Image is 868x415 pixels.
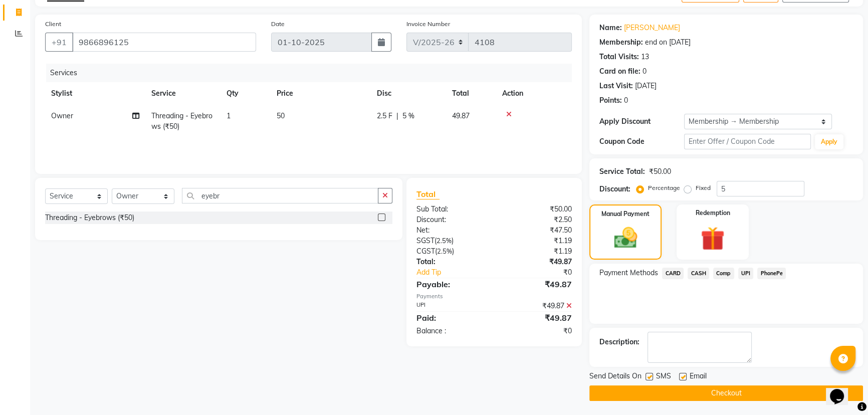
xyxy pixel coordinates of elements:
span: Send Details On [589,371,641,383]
div: Coupon Code [599,136,684,147]
span: Threading - Eyebrows (₹50) [151,111,212,131]
span: Total [416,189,440,199]
input: Enter Offer / Coupon Code [684,134,811,149]
span: 49.87 [452,111,470,120]
span: Email [690,371,707,383]
div: Name: [599,23,622,33]
div: ₹49.87 [494,257,579,267]
label: Manual Payment [601,210,649,219]
div: Membership: [599,37,643,48]
span: CASH [688,268,709,279]
span: 5 % [402,111,414,121]
div: Payments [416,292,572,301]
span: Comp [713,268,734,279]
th: Disc [371,82,446,105]
button: Apply [815,134,843,149]
div: ₹2.50 [494,215,579,225]
div: Sub Total: [409,204,494,215]
div: ₹49.87 [494,301,579,311]
div: Paid: [409,312,494,324]
span: UPI [738,268,754,279]
iframe: chat widget [826,375,858,405]
div: Total: [409,257,494,267]
div: ₹1.19 [494,236,579,246]
button: Checkout [589,385,863,401]
th: Service [145,82,221,105]
div: ₹0 [494,326,579,336]
span: SMS [656,371,671,383]
label: Redemption [696,209,730,218]
th: Action [496,82,572,105]
span: PhonePe [757,268,786,279]
th: Total [446,82,496,105]
div: end on [DATE] [645,37,691,48]
label: Client [45,20,61,29]
div: Apply Discount [599,116,684,127]
div: Points: [599,95,622,106]
div: Threading - Eyebrows (₹50) [45,213,134,223]
div: Discount: [599,184,630,194]
div: ₹49.87 [494,278,579,290]
div: ₹49.87 [494,312,579,324]
span: Payment Methods [599,268,658,278]
span: 50 [277,111,285,120]
div: Total Visits: [599,52,639,62]
div: Payable: [409,278,494,290]
div: ₹50.00 [494,204,579,215]
div: ( ) [409,246,494,257]
div: ₹1.19 [494,246,579,257]
div: ₹0 [508,267,579,278]
label: Fixed [696,183,711,192]
div: 13 [641,52,649,62]
span: | [396,111,398,121]
div: Balance : [409,326,494,336]
a: Add Tip [409,267,509,278]
div: Service Total: [599,166,645,177]
label: Date [271,20,285,29]
div: 0 [624,95,628,106]
span: 2.5 F [377,111,392,121]
th: Qty [221,82,271,105]
span: SGST [416,236,435,245]
div: Services [46,64,579,82]
span: 2.5% [437,237,452,245]
th: Price [271,82,371,105]
label: Percentage [648,183,680,192]
div: UPI [409,301,494,311]
input: Search or Scan [182,188,378,203]
div: Card on file: [599,66,640,77]
th: Stylist [45,82,145,105]
img: _cash.svg [607,225,644,251]
a: [PERSON_NAME] [624,23,680,33]
div: Net: [409,225,494,236]
div: ( ) [409,236,494,246]
input: Search by Name/Mobile/Email/Code [72,33,256,52]
div: [DATE] [635,81,657,91]
div: Discount: [409,215,494,225]
div: 0 [642,66,646,77]
img: _gift.svg [693,224,732,254]
span: Owner [51,111,73,120]
div: Description: [599,337,639,347]
span: CGST [416,247,435,256]
label: Invoice Number [406,20,450,29]
div: ₹50.00 [649,166,671,177]
span: 1 [227,111,231,120]
span: 2.5% [437,247,452,255]
div: Last Visit: [599,81,633,91]
span: CARD [662,268,684,279]
button: +91 [45,33,73,52]
div: ₹47.50 [494,225,579,236]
